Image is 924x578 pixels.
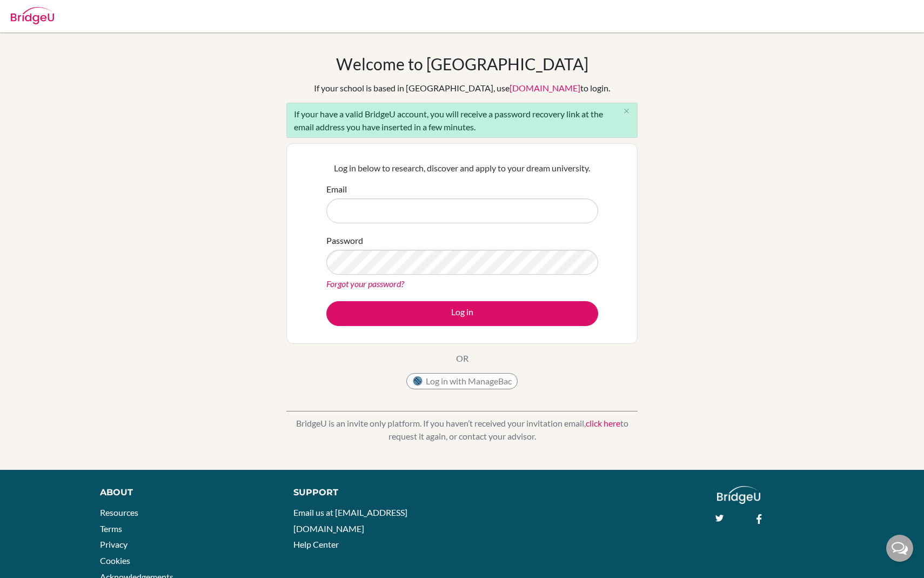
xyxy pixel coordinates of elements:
[406,373,518,389] button: Log in with ManageBac
[586,418,620,428] a: click here
[326,278,404,289] a: Forgot your password?
[510,83,580,93] a: [DOMAIN_NAME]
[100,523,122,534] a: Terms
[314,82,610,95] div: If your school is based in [GEOGRAPHIC_DATA], use to login.
[717,486,761,504] img: logo_white@2x-f4f0deed5e89b7ecb1c2cc34c3e3d731f90f0f143d5ea2071677605dd97b5244.png
[100,539,128,549] a: Privacy
[326,234,363,247] label: Password
[293,486,450,499] div: Support
[286,103,638,138] div: If your have a valid BridgeU account, you will receive a password recovery link at the email addr...
[100,555,130,566] a: Cookies
[286,417,638,443] p: BridgeU is an invite only platform. If you haven’t received your invitation email, to request it ...
[293,539,339,549] a: Help Center
[100,486,269,499] div: About
[456,352,468,365] p: OR
[326,183,347,196] label: Email
[622,107,631,115] i: close
[336,54,588,74] h1: Welcome to [GEOGRAPHIC_DATA]
[615,103,637,119] button: Close
[326,162,598,175] p: Log in below to research, discover and apply to your dream university.
[293,507,407,534] a: Email us at [EMAIL_ADDRESS][DOMAIN_NAME]
[11,7,54,24] img: Bridge-U
[100,507,138,517] a: Resources
[326,301,598,326] button: Log in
